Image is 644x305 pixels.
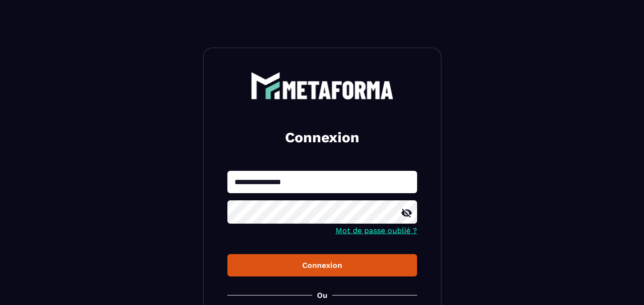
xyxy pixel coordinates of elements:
p: Ou [317,291,327,300]
div: Connexion [235,261,409,270]
button: Connexion [227,254,417,276]
img: logo [251,72,394,99]
h2: Connexion [239,128,406,147]
a: logo [227,72,417,99]
a: Mot de passe oublié ? [336,226,417,235]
